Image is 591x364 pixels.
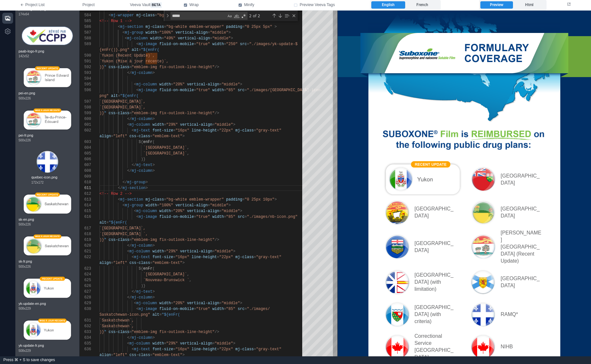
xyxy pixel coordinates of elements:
[231,36,233,41] span: >
[159,82,171,87] span: width
[164,25,166,29] span: =
[80,30,91,36] div: 587
[212,215,224,219] span: width
[187,146,189,150] span: ,
[132,128,134,133] span: <
[166,249,178,254] span: "29%"
[247,215,297,219] span: "./images/nb-icon.png"
[80,254,91,260] div: 622
[127,117,131,121] span: </
[136,88,138,92] span: <
[118,197,120,202] span: <
[150,134,152,138] span: =
[19,133,76,138] span: pei-fr.png
[130,238,132,242] span: =
[196,88,210,92] span: "true"
[215,123,233,127] span: "middle"
[109,65,130,69] span: css-class
[80,24,91,30] div: 586
[143,146,187,150] span: `[GEOGRAPHIC_DATA]`
[99,48,130,52] span: {enFr()}.png"
[244,2,254,8] span: Minify
[83,2,95,8] span: Project
[248,12,271,20] div: 2 of 2
[242,197,245,202] span: =
[80,197,91,202] div: 613
[208,30,210,35] span: =
[240,42,247,46] span: src
[122,203,125,208] span: <
[99,238,104,242] span: )}
[171,209,173,213] span: =
[136,13,155,18] span: mj-class
[159,88,194,92] span: fluid-on-mobile
[80,202,91,208] div: 614
[80,76,91,82] div: 594
[173,255,175,259] span: =
[134,255,150,259] span: mj-text
[118,186,122,190] span: </
[99,59,169,64] span: `Yukon (Mise à jour récente)`,
[109,220,127,225] span: "${enFr(
[130,249,150,254] span: mj-column
[80,64,91,70] div: 592
[125,36,127,41] span: <
[19,222,31,227] span: 500 x 226
[194,215,196,219] span: =
[219,82,222,87] span: =
[132,117,153,121] span: mj-column
[208,203,210,208] span: =
[136,163,152,167] span: mj-text
[31,175,63,180] span: quebec-icon.png
[153,243,155,248] span: >
[132,48,139,52] span: alt
[171,12,226,20] textarea: Find
[80,249,91,254] div: 621
[274,25,277,29] span: >
[138,140,143,144] span: ${
[196,42,210,46] span: "true"
[80,41,91,47] div: 589
[138,88,157,92] span: mj-image
[77,195,119,209] div: [GEOGRAPHIC_DATA]
[80,12,91,18] div: 584
[80,59,91,64] div: 591
[127,71,131,75] span: </
[77,229,119,243] div: [GEOGRAPHIC_DATA]
[23,26,231,63] img: ᴺSuboxone® buprenorphine and naloxone Soluble Film FORMULARY COVERAGE
[113,134,127,138] span: "left"
[224,88,226,92] span: =
[109,111,130,115] span: css-class
[111,94,118,98] span: alt
[406,1,439,9] label: French
[222,82,240,87] span: "middle"
[146,186,148,190] span: >
[80,226,91,231] div: 617
[109,238,130,242] span: css-class
[338,11,591,356] iframe: preview
[99,220,106,225] span: alt
[138,42,157,46] span: mj-image
[245,215,247,219] span: =
[163,195,205,209] div: [GEOGRAPHIC_DATA]
[132,223,159,250] img: Prince Edward Island (Recent Update)
[80,174,91,179] div: 609
[132,290,159,318] img: RAMQ*
[80,208,91,214] div: 615
[215,238,219,242] span: />
[159,209,171,213] span: width
[134,209,136,213] span: <
[141,48,160,52] span: "${enFr(
[217,128,219,133] span: =
[80,145,91,151] div: 604
[80,87,91,93] div: 596
[120,25,143,29] span: mj-section
[45,151,125,186] img: Yukon (Recent Update)
[80,36,91,41] div: 588
[212,88,224,92] span: width
[138,48,141,52] span: =
[245,88,247,92] span: =
[134,128,150,133] span: mj-text
[127,36,148,41] span: mj-column
[80,53,91,59] div: 590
